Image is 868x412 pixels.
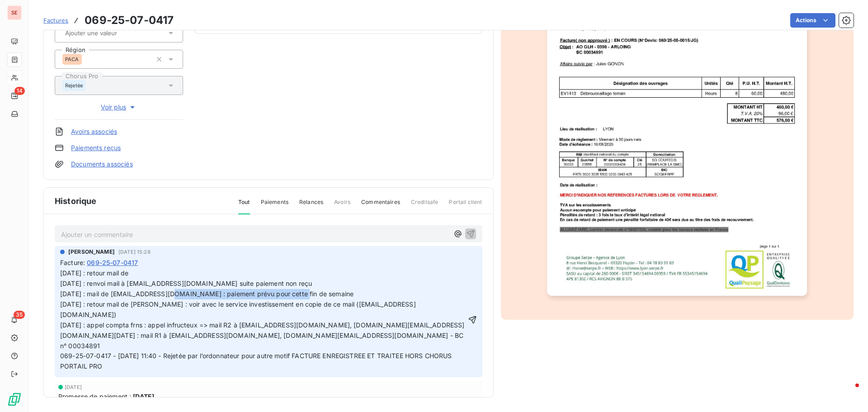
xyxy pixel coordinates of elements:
input: Ajouter une valeur [64,29,155,37]
span: Promesse de paiement : [58,392,131,401]
span: Facture : [60,258,85,267]
div: SE [7,5,22,20]
span: Creditsafe [411,198,439,213]
span: [DATE] [65,384,82,390]
span: [DATE] : retour mail de [DATE] : renvoi mail à [EMAIL_ADDRESS][DOMAIN_NAME] suite paiement non re... [60,269,465,370]
span: Commentaires [361,198,400,213]
span: 069-25-07-0417 [87,258,138,267]
span: 35 [14,311,25,319]
span: [DATE] [133,392,154,401]
img: Logo LeanPay [7,392,22,407]
span: Voir plus [101,103,137,112]
span: Rejetée [65,83,83,88]
span: PACA [65,57,79,62]
a: Factures [43,16,68,25]
span: Portail client [449,198,482,213]
a: Documents associés [71,160,133,169]
span: 14 [14,87,25,95]
span: [DATE] 15:28 [118,249,151,255]
span: Paiements [261,198,288,213]
button: Voir plus [55,102,183,112]
span: Factures [43,17,68,24]
h3: 069-25-07-0417 [85,12,174,28]
a: Avoirs associés [71,127,117,136]
span: Avoirs [334,198,350,213]
span: [PERSON_NAME] [68,248,115,256]
iframe: Intercom live chat [837,381,859,403]
span: Relances [299,198,323,213]
span: Historique [55,195,97,207]
span: Tout [238,198,250,214]
a: Paiements reçus [71,143,121,152]
button: Actions [790,13,835,28]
